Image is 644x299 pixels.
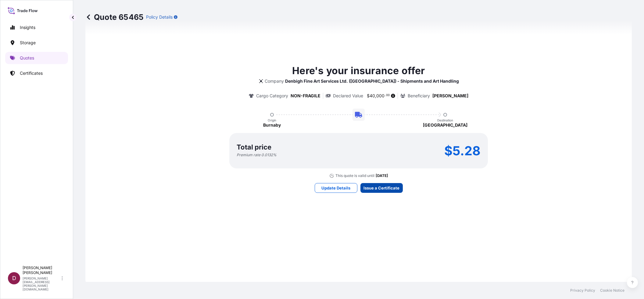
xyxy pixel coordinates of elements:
[5,37,68,49] a: Storage
[237,153,277,157] p: Premium rate 0.0132 %
[12,275,16,281] span: D
[375,94,376,98] span: ,
[23,265,60,275] p: [PERSON_NAME] [PERSON_NAME]
[367,94,370,98] span: $
[315,183,357,193] button: Update Details
[20,24,35,31] p: Insights
[423,122,467,128] p: [GEOGRAPHIC_DATA]
[385,94,386,96] span: .
[237,144,271,150] p: Total price
[333,93,363,99] p: Declared Value
[146,14,173,20] p: Policy Details
[20,55,34,61] p: Quotes
[335,173,374,178] p: This quote is valid until
[570,288,595,293] a: Privacy Policy
[20,40,36,46] p: Storage
[292,63,425,78] p: Here's your insurance offer
[285,78,459,84] p: Denbigh Fine Art Services Ltd. ([GEOGRAPHIC_DATA]) - Shipments and Art Handling
[5,67,68,79] a: Certificates
[600,288,624,293] a: Cookie Notice
[265,78,284,84] p: Company
[408,93,430,99] p: Beneficiary
[360,183,403,193] button: Issue a Certificate
[370,94,375,98] span: 40
[321,185,350,191] p: Update Details
[376,94,385,98] span: 000
[5,52,68,64] a: Quotes
[256,93,288,99] p: Cargo Category
[5,21,68,34] a: Insights
[376,173,388,178] p: [DATE]
[263,122,281,128] p: Burnaby
[432,93,468,99] p: [PERSON_NAME]
[291,93,320,99] p: NON-FRAGILE
[85,12,144,22] p: Quote 65465
[20,70,43,76] p: Certificates
[268,118,276,122] p: Origin
[363,185,399,191] p: Issue a Certificate
[437,118,453,122] p: Destination
[23,276,60,291] p: [PERSON_NAME][EMAIL_ADDRESS][PERSON_NAME][DOMAIN_NAME]
[386,94,390,96] span: 00
[444,146,481,156] p: $5.28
